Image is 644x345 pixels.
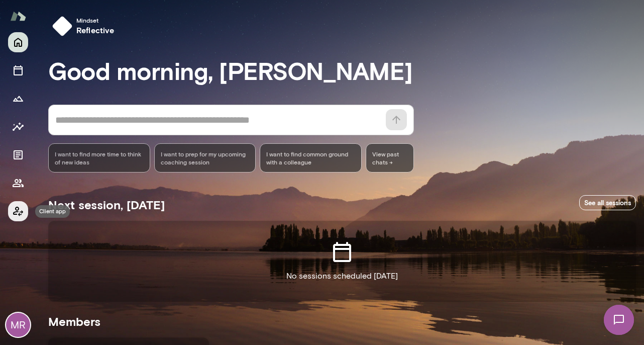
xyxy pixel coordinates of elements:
span: Mindset [76,16,115,24]
button: Sessions [8,60,28,80]
button: Client app [8,201,28,221]
div: I want to find more time to think of new ideas [48,143,150,172]
span: I want to find common ground with a colleague [266,150,355,166]
div: I want to find common ground with a colleague [260,143,362,172]
img: mindset [52,16,72,36]
button: Members [8,173,28,193]
h3: Good morning, [PERSON_NAME] [48,56,636,84]
span: I want to find more time to think of new ideas [55,150,144,166]
h5: Members [48,313,636,329]
button: Insights [8,117,28,137]
a: See all sessions [579,195,636,211]
button: Mindsetreflective [48,12,123,40]
button: Home [8,32,28,52]
button: Documents [8,145,28,165]
p: No sessions scheduled [DATE] [286,270,398,282]
img: Mento [10,7,26,26]
button: Growth Plan [8,89,28,109]
h5: Next session, [DATE] [48,197,165,213]
h6: reflective [76,24,115,36]
span: I want to prep for my upcoming coaching session [161,150,250,166]
div: MR [6,313,30,337]
div: I want to prep for my upcoming coaching session [154,143,256,172]
div: Client app [35,205,70,218]
span: View past chats -> [366,143,414,172]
